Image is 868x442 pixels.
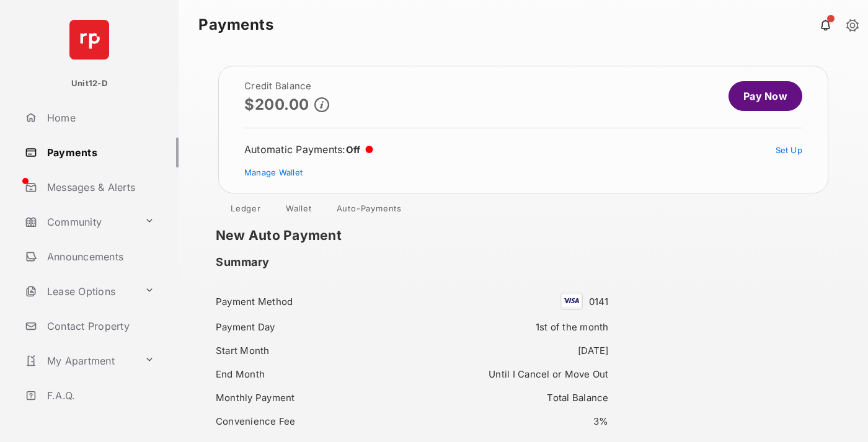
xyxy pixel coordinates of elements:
[216,255,270,269] h2: Summary
[346,144,361,156] span: Off
[327,203,412,218] a: Auto-Payments
[216,319,404,335] div: Payment Day
[276,203,322,218] a: Wallet
[20,381,179,410] a: F.A.Q.
[216,389,404,406] div: Monthly Payment
[20,276,139,306] a: Lease Options
[489,368,608,380] span: Until I Cancel or Move Out
[20,103,179,133] a: Home
[221,203,271,218] a: Ledger
[244,167,303,177] a: Manage Wallet
[20,242,179,272] a: Announcements
[69,20,109,60] img: svg+xml;base64,PHN2ZyB4bWxucz0iaHR0cDovL3d3dy53My5vcmcvMjAwMC9zdmciIHdpZHRoPSI2NCIgaGVpZ2h0PSI2NC...
[776,145,803,155] a: Set Up
[589,296,609,307] span: 0141
[216,366,404,382] div: End Month
[216,413,404,430] div: Convenience Fee
[244,96,309,113] p: $200.00
[20,346,139,376] a: My Apartment
[578,345,609,356] span: [DATE]
[244,143,373,156] div: Automatic Payments :
[20,138,179,167] a: Payments
[198,17,273,32] strong: Payments
[20,172,179,202] a: Messages & Alerts
[216,293,404,310] div: Payment Method
[244,81,329,91] h2: Credit Balance
[216,342,404,359] div: Start Month
[547,392,608,404] span: Total Balance
[71,77,107,90] p: Unit12-D
[20,207,139,237] a: Community
[536,321,609,333] span: 1st of the month
[216,228,627,243] h1: New Auto Payment
[420,413,608,430] div: 3%
[20,311,179,341] a: Contact Property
